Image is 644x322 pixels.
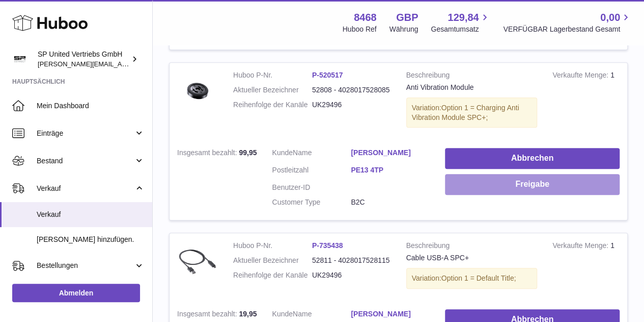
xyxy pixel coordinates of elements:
[272,309,351,321] dt: Name
[233,70,312,80] dt: Huboo P-Nr.
[177,310,239,320] strong: Insgesamt bezahlt
[351,197,430,207] dd: B2C
[312,71,343,79] a: P-520517
[351,148,430,158] a: [PERSON_NAME]
[354,11,377,24] strong: 8468
[272,148,351,160] dt: Name
[233,270,312,280] dt: Reihenfolge der Kanäle
[272,197,351,207] dt: Customer Type
[239,148,257,157] span: 99,95
[272,148,292,157] span: Kunde
[272,310,292,318] span: Kunde
[312,100,391,110] dd: UK29496
[37,129,134,138] span: Einträge
[37,235,145,244] span: [PERSON_NAME] hinzufügen.
[447,11,479,24] span: 129,84
[312,256,391,265] dd: 52811 - 4028017528115
[406,268,538,289] div: Variation:
[445,148,620,169] button: Abbrechen
[272,165,351,178] dt: Postleitzahl
[233,100,312,110] dt: Reihenfolge der Kanäle
[441,274,516,282] span: Option 1 = Default Title;
[552,71,610,82] strong: Verkaufte Menge
[351,165,430,175] a: PE13 4TP
[37,184,134,193] span: Verkauf
[431,11,490,34] a: 129,84 Gesamtumsatz
[38,60,204,68] span: [PERSON_NAME][EMAIL_ADDRESS][DOMAIN_NAME]
[406,253,538,263] div: Cable USB-A SPC+
[312,85,391,95] dd: 52808 - 4028017528085
[503,11,632,34] a: 0,00 VERFÜGBAR Lagerbestand Gesamt
[343,24,377,34] div: Huboo Ref
[445,174,620,195] button: Freigabe
[406,70,538,83] strong: Beschreibung
[406,241,538,253] strong: Beschreibung
[396,11,418,24] strong: GBP
[38,49,129,69] div: SP United Vertriebs GmbH
[412,104,519,121] span: Option 1 = Charging Anti Vibration Module SPC+;
[37,156,134,166] span: Bestand
[177,70,218,111] img: AntiVibrationModule_blk_plus.jpg
[233,256,312,265] dt: Aktueller Bezeichner
[389,24,418,34] div: Währung
[600,11,620,24] span: 0,00
[406,83,538,92] div: Anti Vibration Module
[272,183,351,192] dt: Benutzer-ID
[312,270,391,280] dd: UK29496
[12,52,27,67] img: tim@sp-united.com
[312,241,343,250] a: P-735438
[406,97,538,128] div: Variation:
[233,85,312,95] dt: Aktueller Bezeichner
[37,210,145,219] span: Verkauf
[503,24,632,34] span: VERFÜGBAR Lagerbestand Gesamt
[177,241,218,282] img: Cable_USB-A.jpg
[545,233,627,302] td: 1
[431,24,490,34] span: Gesamtumsatz
[177,148,239,159] strong: Insgesamt bezahlt
[233,241,312,251] dt: Huboo P-Nr.
[12,284,140,302] a: Abmelden
[239,310,257,318] span: 19,95
[552,241,610,252] strong: Verkaufte Menge
[351,309,430,319] a: [PERSON_NAME]
[545,63,627,141] td: 1
[37,261,134,270] span: Bestellungen
[37,101,145,111] span: Mein Dashboard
